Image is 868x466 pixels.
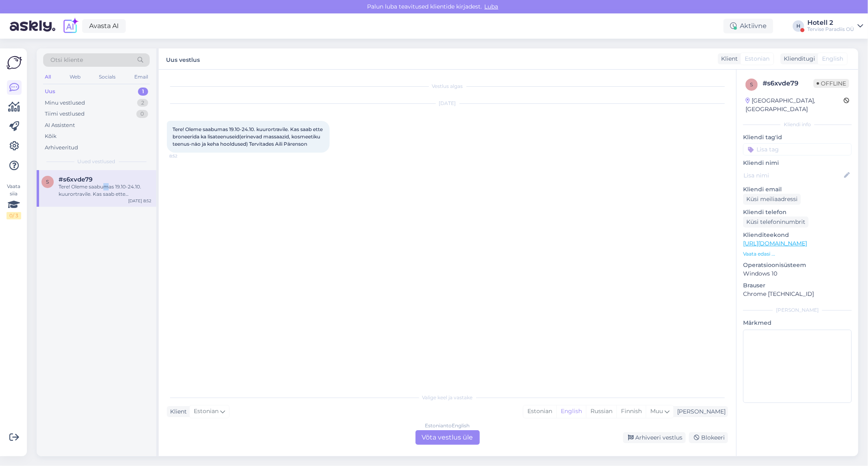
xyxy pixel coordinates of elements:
[586,405,617,418] div: Russian
[746,96,844,114] div: [GEOGRAPHIC_DATA], [GEOGRAPHIC_DATA]
[813,79,849,88] span: Offline
[173,126,324,147] span: Tere! Oleme saabumas 19.10-24.10. kuurortravile. Kas saab ette broneerida ka lisateenuseid(erinev...
[623,432,686,443] div: Arhiveeri vestlus
[743,269,852,278] p: Windows 10
[45,144,78,152] div: Arhiveeritud
[167,100,728,107] div: [DATE]
[137,99,148,107] div: 2
[674,407,726,416] div: [PERSON_NAME]
[138,88,148,96] div: 1
[743,306,852,314] div: [PERSON_NAME]
[807,26,854,33] div: Tervise Paradiis OÜ
[743,250,852,258] p: Vaata edasi ...
[743,185,852,194] p: Kliendi email
[689,432,728,443] div: Blokeeri
[167,83,728,90] div: Vestlus algas
[743,281,852,290] p: Brauser
[7,212,21,219] div: 0 / 3
[743,121,852,128] div: Kliendi info
[650,407,663,415] span: Muu
[45,110,85,118] div: Tiimi vestlused
[59,176,92,183] span: #s6xvde79
[743,217,809,228] div: Küsi telefoninumbrit
[763,79,813,88] div: # s6xvde79
[556,405,586,418] div: English
[45,99,85,107] div: Minu vestlused
[62,18,79,35] img: explore-ai
[78,158,116,165] span: Uued vestlused
[743,133,852,142] p: Kliendi tag'id
[136,110,148,118] div: 0
[7,183,21,219] div: Vaata siia
[523,405,556,418] div: Estonian
[743,159,852,167] p: Kliendi nimi
[807,20,863,33] a: Hotell 2Tervise Paradiis OÜ
[45,121,75,129] div: AI Assistent
[743,143,852,155] input: Lisa tag
[617,405,646,418] div: Finnish
[724,19,773,33] div: Aktiivne
[743,240,807,247] a: [URL][DOMAIN_NAME]
[745,55,770,63] span: Estonian
[482,3,501,10] span: Luba
[82,19,126,33] a: Avasta AI
[68,72,82,82] div: Web
[718,55,738,63] div: Klient
[167,394,728,401] div: Valige keel ja vastake
[128,198,151,204] div: [DATE] 8:52
[194,407,219,416] span: Estonian
[750,81,753,88] span: s
[133,72,150,82] div: Email
[45,132,57,140] div: Kõik
[167,407,187,416] div: Klient
[807,20,854,26] div: Hotell 2
[793,20,804,32] div: H
[781,55,815,63] div: Klienditugi
[822,55,843,63] span: English
[425,422,470,429] div: Estonian to English
[743,208,852,217] p: Kliendi telefon
[743,231,852,239] p: Klienditeekond
[169,153,200,159] span: 8:52
[59,183,151,198] div: Tere! Oleme saabumas 19.10-24.10. kuurortravile. Kas saab ette broneerida ka lisateenuseid(erinev...
[415,430,480,445] div: Võta vestlus üle
[46,179,49,185] span: s
[43,72,52,82] div: All
[743,261,852,269] p: Operatsioonisüsteem
[743,171,842,180] input: Lisa nimi
[50,56,83,64] span: Otsi kliente
[7,55,22,70] img: Askly Logo
[743,319,852,327] p: Märkmed
[743,194,801,205] div: Küsi meiliaadressi
[166,53,200,64] label: Uus vestlus
[743,290,852,298] p: Chrome [TECHNICAL_ID]
[45,88,55,96] div: Uus
[97,72,117,82] div: Socials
